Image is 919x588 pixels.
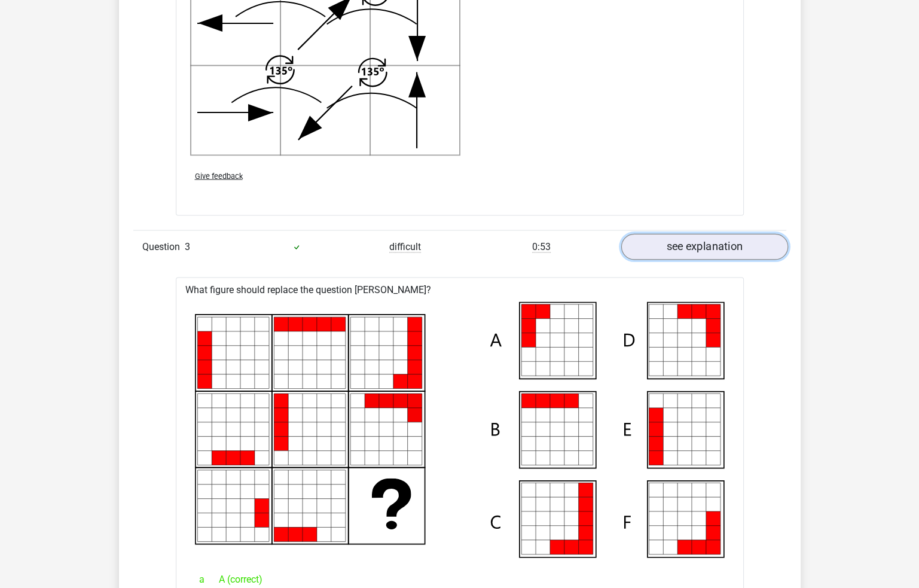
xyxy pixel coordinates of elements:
[621,234,787,260] a: see explanation
[199,572,219,587] span: a
[195,172,243,181] span: Give feedback
[190,572,729,587] div: A (correct)
[142,240,185,254] span: Question
[389,241,421,253] span: difficult
[185,241,190,252] span: 3
[532,241,551,253] span: 0:53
